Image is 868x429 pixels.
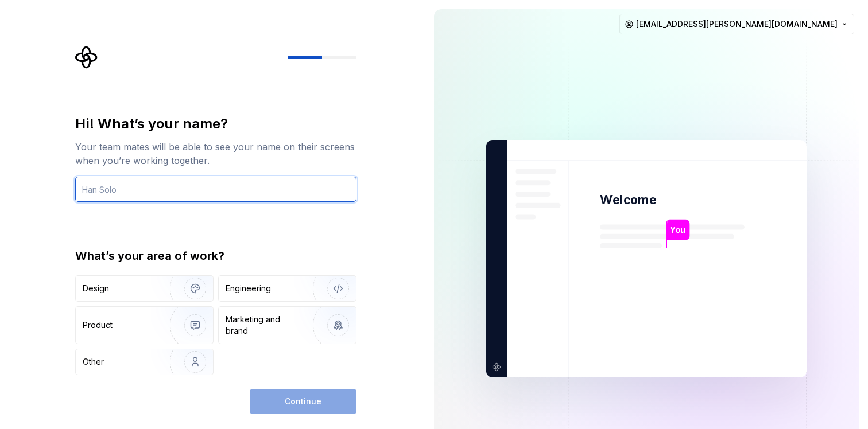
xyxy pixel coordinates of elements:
div: Your team mates will be able to see your name on their screens when you’re working together. [75,140,356,167]
div: What’s your area of work? [75,248,356,264]
svg: Supernova Logo [75,46,98,69]
p: Welcome [600,192,656,208]
span: [EMAIL_ADDRESS][PERSON_NAME][DOMAIN_NAME] [636,18,838,30]
button: [EMAIL_ADDRESS][PERSON_NAME][DOMAIN_NAME] [619,14,854,34]
div: Other [83,356,104,368]
div: Marketing and brand [226,314,303,337]
p: You [670,224,685,236]
div: Product [83,319,113,331]
div: Engineering [226,283,271,294]
input: Han Solo [75,177,356,202]
div: Hi! What’s your name? [75,115,356,133]
div: Design [83,283,109,294]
